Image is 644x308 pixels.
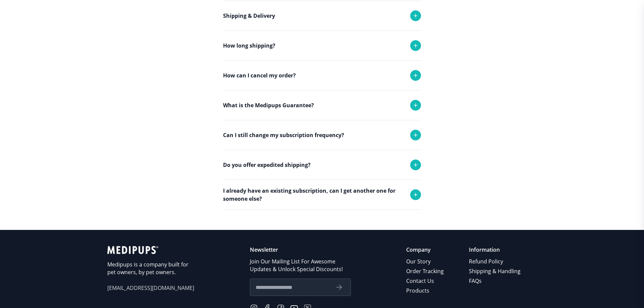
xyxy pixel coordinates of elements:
a: FAQs [469,276,522,286]
p: Do you offer expedited shipping? [223,161,311,169]
a: Our Story [406,257,445,266]
p: Information [469,246,522,254]
div: Absolutely! Simply place the order and use the shipping address of the person who will receive th... [223,209,421,244]
p: Can I still change my subscription frequency? [223,131,344,139]
p: Company [406,246,445,254]
p: I already have an existing subscription, can I get another one for someone else? [223,187,404,203]
div: Yes we do! Please reach out to support and we will try to accommodate any request. [223,180,421,214]
div: Any refund request and cancellation are subject to approval and turn around time is 24-48 hours. ... [223,90,421,149]
div: Yes you can. Simply reach out to support and we will adjust your monthly deliveries! [223,150,421,185]
p: Medipups is a company built for pet owners, by pet owners. [107,261,195,276]
a: Contact Us [406,276,445,286]
a: Products [406,286,445,296]
p: How can I cancel my order? [223,71,296,79]
p: Newsletter [250,246,351,254]
p: Join Our Mailing List For Awesome Updates & Unlock Special Discounts! [250,258,351,273]
a: Order Tracking [406,266,445,276]
p: How long shipping? [223,42,275,50]
p: What is the Medipups Guarantee? [223,101,314,109]
div: If you received the wrong product or your product was damaged in transit, we will replace it with... [223,120,421,163]
p: Shipping & Delivery [223,12,275,20]
a: Refund Policy [469,257,522,266]
div: Each order takes 1-2 business days to be delivered. [223,60,421,87]
a: Shipping & Handling [469,266,522,276]
span: [EMAIL_ADDRESS][DOMAIN_NAME] [107,284,195,292]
